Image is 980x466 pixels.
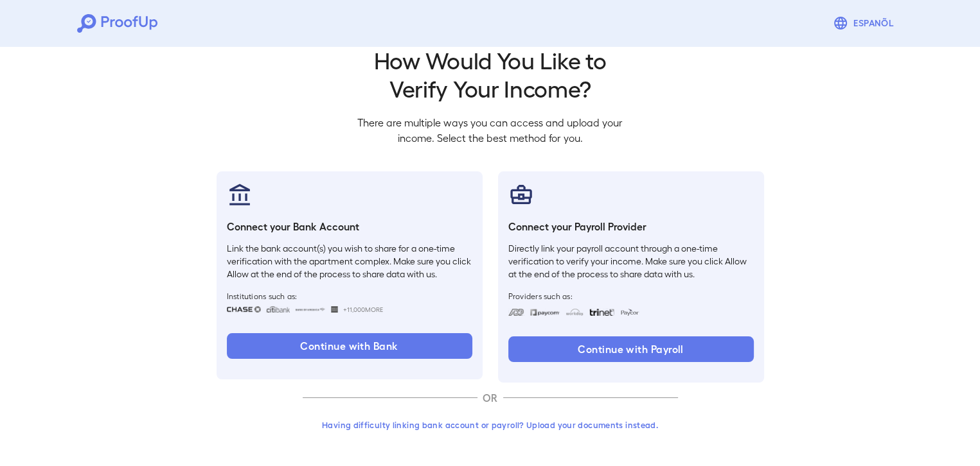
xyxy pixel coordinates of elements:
button: Espanõl [828,10,903,36]
p: Link the bank account(s) you wish to share for a one-time verification with the apartment complex... [227,242,472,280]
span: Providers such as: [508,291,754,301]
img: paycon.svg [619,309,639,316]
span: Institutions such as: [227,291,472,301]
h2: How Would You Like to Verify Your Income? [348,46,633,102]
h6: Connect your Payroll Provider [508,219,754,234]
span: +11,000 More [343,304,383,315]
img: wellsfargo.svg [331,306,338,313]
img: paycom.svg [530,309,560,316]
img: citibank.svg [266,306,290,313]
h6: Connect your Bank Account [227,219,472,234]
img: chase.svg [227,306,261,313]
img: trinet.svg [589,309,615,316]
button: Having difficulty linking bank account or payroll? Upload your documents instead. [303,413,678,436]
img: payrollProvider.svg [508,182,534,207]
img: bankOfAmerica.svg [295,306,326,313]
img: workday.svg [566,309,584,316]
p: Directly link your payroll account through a one-time verification to verify your income. Make su... [508,242,754,280]
p: There are multiple ways you can access and upload your income. Select the best method for you. [348,115,633,146]
button: Continue with Payroll [508,336,754,362]
img: bankAccount.svg [227,182,253,207]
img: adp.svg [508,309,524,316]
button: Continue with Bank [227,333,472,359]
p: OR [477,390,503,406]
